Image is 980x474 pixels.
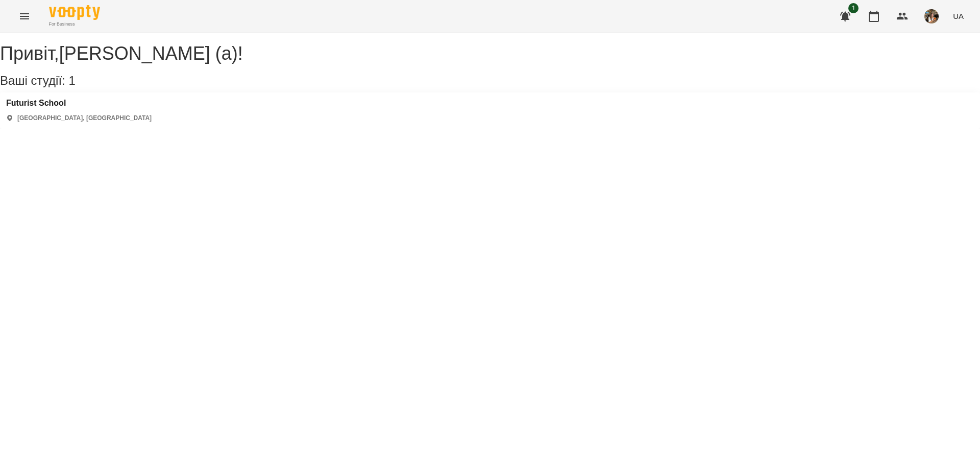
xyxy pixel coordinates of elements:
[49,21,100,28] span: For Business
[68,74,75,87] span: 1
[949,7,968,26] button: UA
[49,5,100,20] img: Voopty Logo
[953,11,964,21] span: UA
[6,99,152,108] a: Futurist School
[848,3,859,13] span: 1
[12,4,37,29] button: Menu
[924,9,939,23] img: bab909270f41ff6b6355ba0ec2268f93.jpg
[17,114,152,123] p: [GEOGRAPHIC_DATA], [GEOGRAPHIC_DATA]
